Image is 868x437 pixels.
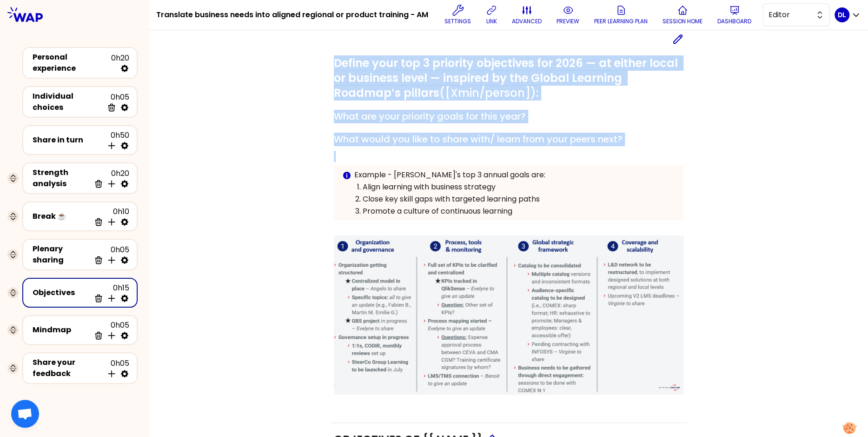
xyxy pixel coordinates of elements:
span: What would you like to share with/ learn from your peers next? [334,133,623,146]
button: advanced [508,1,545,29]
strong: Define your top 3 priority objectives for 2026 — at either local or business level — inspired by ... [334,55,681,101]
button: Dashboard [714,1,755,29]
div: 0h05 [103,358,129,378]
div: Personal experience [33,52,111,74]
div: 0h05 [103,92,129,112]
div: 0h15 [90,282,129,303]
div: 0h50 [103,130,129,150]
p: advanced [512,18,542,25]
p: preview [557,18,579,25]
button: Session home [659,1,706,29]
p: DL [838,10,846,20]
span: What are your priority goals for this year? [334,110,526,123]
div: Share your feedback [33,357,103,379]
span: ([Xmin/person]): [334,55,681,101]
p: Align learning with business strategy [363,182,675,193]
div: 0h10 [90,206,129,227]
p: Dashboard [717,18,751,25]
p: link [486,18,497,25]
div: 0h20 [90,168,129,188]
div: Ouvrir le chat [11,400,39,428]
div: Plenary sharing [33,243,90,266]
div: Break ☕️ [33,211,90,222]
p: Example - [PERSON_NAME]'s top 3 annual goals are: [354,169,676,181]
button: Settings [441,1,475,29]
button: link [482,1,501,29]
div: 0h20 [111,53,129,73]
button: DL [835,7,861,22]
p: Promote a culture of continuous learning [363,206,675,217]
p: Session home [663,18,702,25]
div: Strength analysis [33,167,90,189]
div: Individual choices [33,91,103,113]
img: filesOfInstructions%2FganydF1x7z3tn6bm-Capture%20d%E2%80%99e%CC%81cran%202025-09-16%20a%CC%80%201... [334,235,683,395]
div: Objectives [33,287,90,298]
div: 0h05 [90,244,129,265]
div: Share in turn [33,134,103,146]
div: Mindmap [33,324,90,336]
button: preview [553,1,583,29]
div: 0h05 [90,320,129,340]
p: Peer learning plan [594,18,648,25]
span: Editor [769,9,810,20]
p: Settings [444,18,471,25]
button: Editor [762,3,829,27]
button: Peer learning plan [590,1,651,29]
p: Close key skill gaps with targeted learning paths [363,194,675,205]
